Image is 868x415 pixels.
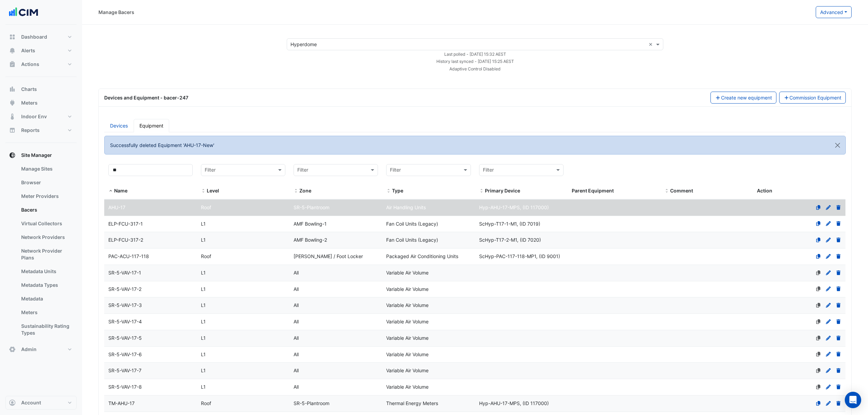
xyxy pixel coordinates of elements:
a: Edit [825,335,831,341]
a: Delete [836,221,842,227]
a: Clone Equipment [815,253,822,259]
div: Open Intercom Messenger [845,392,861,408]
a: Delete [836,384,842,390]
span: All [294,367,299,373]
span: L1 [201,302,206,308]
span: Name [108,188,113,194]
span: Hyp-AHU-17-MPS, (ID 117000) [479,400,549,406]
div: Devices and Equipment - bacer-247 [100,94,706,101]
span: Packaged Air Conditioning Units [386,253,458,259]
button: Indoor Env [5,110,77,123]
app-icon: Admin [9,346,16,353]
span: Level [207,188,219,193]
span: All [294,319,299,324]
a: Delete [836,351,842,357]
a: Meters [16,306,77,319]
a: Delete [836,286,842,292]
span: SR-5-VAV-17-6 [108,351,142,357]
small: Thu 21-Aug-2025 15:32 AEST [444,52,506,57]
span: SR-5-VAV-17-4 [108,319,142,324]
span: L1 [201,367,206,373]
a: Network Provider Plans [16,244,77,265]
a: Edit [825,400,831,406]
span: ScHyp-T17-1-M1, (ID 7019) [479,221,540,227]
a: Edit [825,221,831,227]
button: Actions [5,57,77,71]
a: Metadata Units [16,265,77,278]
div: Manage Bacers [98,9,134,16]
span: Comment [670,188,693,193]
a: Delete [836,302,842,308]
span: L1 [201,384,206,390]
a: Edit [825,270,831,276]
span: Variable Air Volume [386,319,429,324]
a: Metadata [16,292,77,306]
a: Meter Providers [16,189,77,203]
button: Dashboard [5,30,77,44]
a: Clone Equipment [815,400,822,406]
app-icon: Indoor Env [9,113,16,120]
span: AMF Bowling-1 [294,221,327,227]
span: L1 [201,270,206,276]
a: Edit [825,302,831,308]
span: All [294,270,299,276]
button: Commission Equipment [779,92,846,104]
a: Delete [836,237,842,243]
span: All [294,286,299,292]
span: All [294,384,299,390]
a: Clone Equipment [815,204,822,210]
span: Air Handling Units [386,204,426,210]
a: Delete [836,319,842,324]
span: Thermal Energy Meters [386,400,438,406]
span: SR-5-Plantroom [294,204,329,210]
span: SR-5-VAV-17-1 [108,270,141,276]
button: Close [830,136,845,155]
app-icon: Reports [9,127,16,134]
a: No favourites defined [815,335,822,341]
button: Alerts [5,44,77,57]
ngb-alert: Successfully deleted Equipment 'AHU-17-New' [104,136,846,155]
a: No favourites defined [815,351,822,357]
a: Delete [836,204,842,210]
a: Edit [825,204,831,210]
span: Primary Device [479,188,484,194]
span: TM-AHU-17 [108,400,135,406]
span: L1 [201,319,206,324]
span: Parent Equipment [572,188,614,193]
span: Indoor Env [21,113,47,120]
a: Delete [836,400,842,406]
span: [PERSON_NAME] / Foot Locker [294,253,363,259]
span: Name [114,188,127,193]
span: ScHyp-PAC-117-118-MP1, (ID 9001) [479,253,560,259]
span: Variable Air Volume [386,335,429,341]
span: PAC-ACU-117-118 [108,253,149,259]
a: Edit [825,237,831,243]
a: Edit [825,319,831,324]
span: L1 [201,351,206,357]
button: Create new equipment [710,92,776,104]
button: Admin [5,343,77,356]
a: Edit [825,253,831,259]
button: Reports [5,123,77,137]
span: Variable Air Volume [386,367,429,373]
small: Adaptive Control Disabled [449,66,501,71]
app-icon: Alerts [9,47,16,54]
span: Roof [201,253,211,259]
span: L1 [201,237,206,243]
span: SR-5-VAV-17-5 [108,335,142,341]
button: Account [5,396,77,410]
span: Actions [21,61,39,68]
a: Clone Equipment [815,221,822,227]
a: Metadata Types [16,278,77,292]
span: Admin [21,346,37,353]
a: Delete [836,253,842,259]
a: Edit [825,351,831,357]
a: Delete [836,367,842,373]
span: Reports [21,127,40,134]
button: Site Manager [5,148,77,162]
span: Comment [664,188,669,194]
span: SR-5-Plantroom [294,400,329,406]
span: Meters [21,99,38,106]
span: SR-5-VAV-17-8 [108,384,142,390]
a: No favourites defined [815,286,822,292]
